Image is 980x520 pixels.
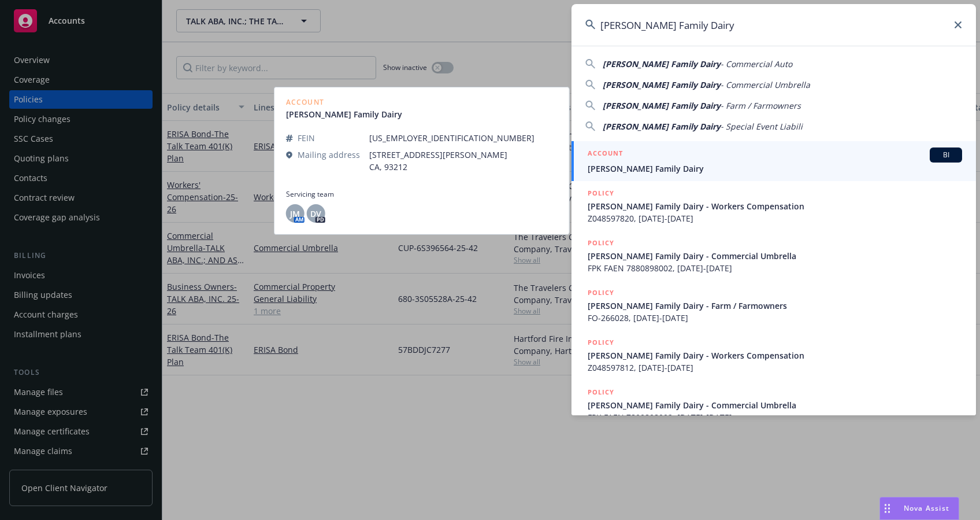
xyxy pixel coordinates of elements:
h5: POLICY [588,386,614,398]
span: [PERSON_NAME] Family Dairy [603,58,721,69]
span: FPK FAEN 7880898002, [DATE]-[DATE] [588,262,962,274]
button: Nova Assist [879,497,959,520]
a: ACCOUNTBI[PERSON_NAME] Family Dairy [571,141,976,181]
span: - Special Event Liabili [721,121,803,132]
span: - Farm / Farmowners [721,100,801,111]
a: POLICY[PERSON_NAME] Family Dairy - Farm / FarmownersFO-266028, [DATE]-[DATE] [571,281,976,330]
span: [PERSON_NAME] Family Dairy [603,79,721,90]
span: [PERSON_NAME] Family Dairy - Workers Compensation [588,349,962,362]
a: POLICY[PERSON_NAME] Family Dairy - Commercial UmbrellaFPK FAEN 7890898002, [DATE]-[DATE] [571,380,976,430]
a: POLICY[PERSON_NAME] Family Dairy - Commercial UmbrellaFPK FAEN 7880898002, [DATE]-[DATE] [571,231,976,281]
span: [PERSON_NAME] Family Dairy [588,163,962,175]
span: Nova Assist [904,503,949,513]
span: FO-266028, [DATE]-[DATE] [588,312,962,324]
span: Z048597812, [DATE]-[DATE] [588,362,962,374]
span: - Commercial Auto [721,58,792,69]
a: POLICY[PERSON_NAME] Family Dairy - Workers CompensationZ048597812, [DATE]-[DATE] [571,330,976,380]
h5: ACCOUNT [588,147,623,161]
h5: POLICY [588,287,614,298]
a: POLICY[PERSON_NAME] Family Dairy - Workers CompensationZ048597820, [DATE]-[DATE] [571,181,976,231]
span: - Commercial Umbrella [721,79,810,90]
span: FPK FAEN 7890898002, [DATE]-[DATE] [588,411,962,423]
div: Drag to move [880,497,894,519]
h5: POLICY [588,237,614,249]
input: Search... [571,4,976,46]
span: [PERSON_NAME] Family Dairy - Commercial Umbrella [588,250,962,262]
span: [PERSON_NAME] Family Dairy [603,100,721,111]
span: Z048597820, [DATE]-[DATE] [588,212,962,224]
span: [PERSON_NAME] Family Dairy - Farm / Farmowners [588,300,962,312]
h5: POLICY [588,337,614,348]
h5: POLICY [588,187,614,199]
span: [PERSON_NAME] Family Dairy - Commercial Umbrella [588,399,962,411]
span: [PERSON_NAME] Family Dairy - Workers Compensation [588,200,962,212]
span: BI [934,150,957,160]
span: [PERSON_NAME] Family Dairy [603,121,721,132]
